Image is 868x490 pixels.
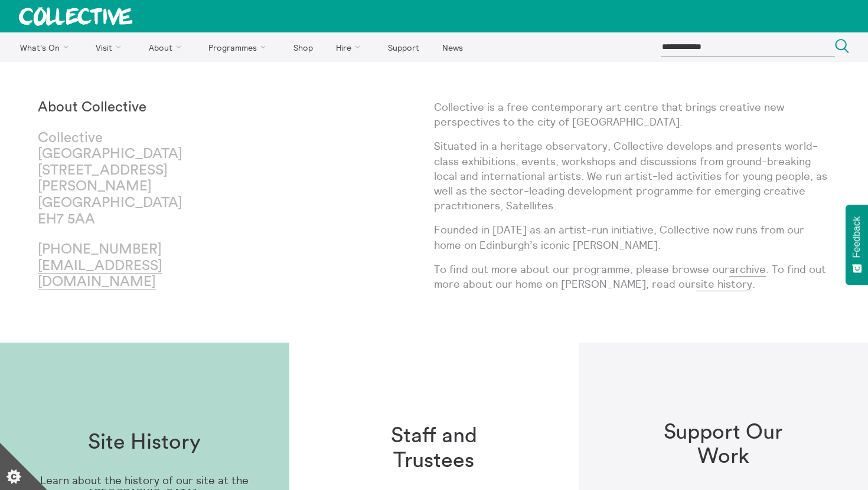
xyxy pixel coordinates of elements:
a: site history [696,277,752,291]
a: Hire [326,32,376,62]
a: About [138,32,196,62]
a: Support [377,32,429,62]
a: Shop [283,32,323,62]
p: Founded in [DATE] as an artist-run initiative, Collective now runs from our home on Edinburgh’s i... [434,222,830,252]
button: Feedback - Show survey [846,205,868,285]
h1: Staff and Trustees [358,424,510,473]
a: Programmes [198,32,281,62]
span: Feedback [851,216,862,258]
strong: About Collective [38,100,146,114]
p: Collective [GEOGRAPHIC_DATA] [STREET_ADDRESS][PERSON_NAME] [GEOGRAPHIC_DATA] EH7 5AA [38,130,236,228]
p: Situated in a heritage observatory, Collective develops and presents world-class exhibitions, eve... [434,139,830,213]
h1: Support Our Work [648,420,799,469]
p: To find out more about our programme, please browse our . To find out more about our home on [PER... [434,262,830,291]
a: News [432,32,473,62]
h1: Site History [88,430,201,455]
p: Collective is a free contemporary art centre that brings creative new perspectives to the city of... [434,100,830,129]
a: [EMAIL_ADDRESS][DOMAIN_NAME] [38,259,162,290]
p: [PHONE_NUMBER] [38,242,236,291]
a: What's On [9,32,83,62]
a: Visit [86,32,136,62]
a: archive [729,262,766,277]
